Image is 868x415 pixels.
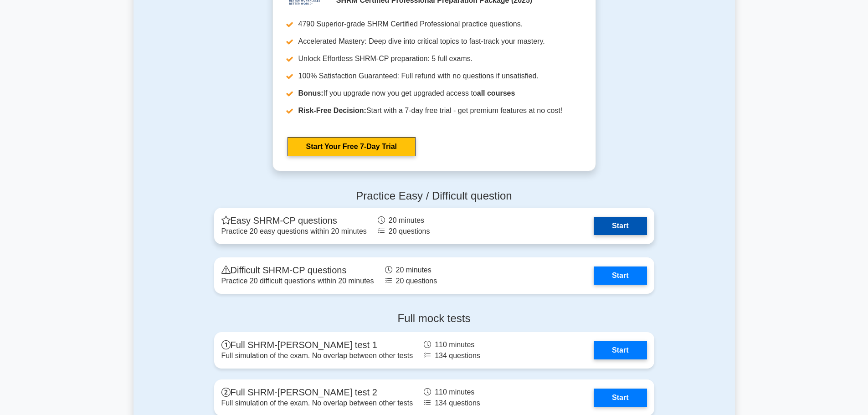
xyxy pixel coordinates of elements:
a: Start [594,217,647,235]
a: Start [594,266,647,285]
a: Start Your Free 7-Day Trial [288,137,416,156]
h4: Practice Easy / Difficult question [214,190,654,203]
a: Start [594,389,647,407]
a: Start [594,341,647,359]
h4: Full mock tests [214,312,654,325]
